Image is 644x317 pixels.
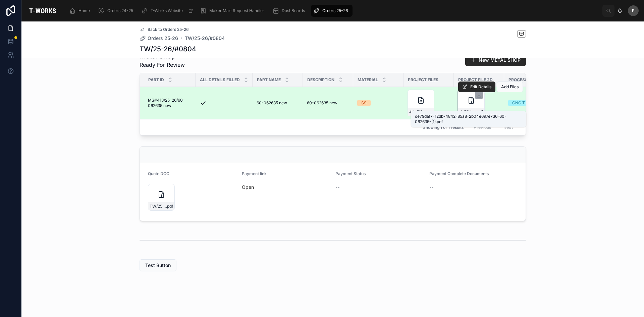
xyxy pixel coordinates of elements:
span: Payment link [242,171,267,176]
span: -- [335,184,339,191]
span: Edit Details [470,84,491,90]
div: CNC Turning [512,100,537,106]
span: All Details Filled [200,77,240,83]
span: de79daf7-12db-4842-85a8-2b04e697e736-60-062635-(1) [460,109,476,115]
span: 60-062635 new [307,100,337,106]
span: 4da5f30e-c53c-4dec-a652-e312f8510a54-60-062635-new [409,109,427,115]
a: TW/25-26/#0804 [185,35,225,42]
span: Quote DOC [148,171,169,176]
button: Add Files [497,82,523,92]
span: DashBoards [282,8,305,13]
span: Material [358,77,378,83]
span: Part Name [257,77,281,83]
span: Orders 24-25 [107,8,133,13]
button: New METAL SHOP [465,54,526,66]
span: Payment Status [335,171,366,176]
span: 60-062635 new [257,100,287,106]
div: SS [361,100,367,106]
img: App logo [27,5,58,16]
h1: TW/25-26/#0804 [140,44,196,54]
span: Add Files [501,84,519,90]
a: T-Works Website [139,5,197,17]
span: .pdf [476,109,483,115]
span: .txt [427,109,433,115]
span: Part ID [148,77,164,83]
span: Process Type [508,77,539,83]
span: -- [429,184,433,191]
span: TW/25-26/#0804 [150,204,166,209]
a: Home [67,5,95,17]
a: Orders 24-25 [96,5,138,17]
div: scrollable content [64,3,602,18]
span: P [632,8,635,13]
span: Home [78,8,90,13]
span: Ready For Review [140,61,185,69]
span: T-Works Website [151,8,183,13]
span: Maker Mart Request Handler [209,8,264,13]
a: Back to Orders 25-26 [140,27,189,32]
span: MS#413/25-26/60-062635 new [148,98,192,108]
span: Orders 25-26 [148,35,178,42]
a: Orders 25-26 [140,35,178,42]
a: Orders 25-26 [311,5,353,17]
span: Orders 25-26 [322,8,348,13]
span: Test Button [145,262,171,269]
button: Test Button [140,259,176,271]
span: Payment Complete Documents [429,171,489,176]
a: Open [242,184,254,190]
a: Maker Mart Request Handler [198,5,269,17]
span: Showing 1 of 1 results [423,125,464,130]
span: Description [307,77,334,83]
div: de79daf7-12db-4842-85a8-2b04e697e736-60-062635-(1).pdf [415,114,522,124]
span: Project Files [408,77,438,83]
button: Edit Details [458,82,495,92]
span: .pdf [166,204,173,209]
span: Back to Orders 25-26 [148,27,189,32]
a: DashBoards [270,5,310,17]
